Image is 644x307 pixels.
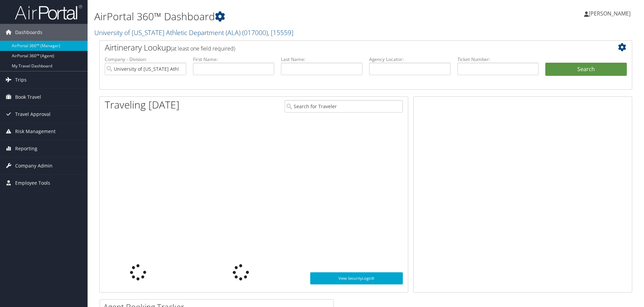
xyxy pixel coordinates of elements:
span: Employee Tools [15,175,50,191]
span: , [ 15559 ] [268,28,293,37]
a: View SecurityLogic® [310,272,403,284]
input: Search for Traveler [285,100,403,113]
img: airportal-logo.png [15,4,82,20]
label: First Name: [193,56,275,63]
span: Book Travel [15,89,41,105]
a: University of [US_STATE] Athletic Department (ALA) [94,28,293,37]
span: (at least one field required) [171,45,235,52]
label: Last Name: [281,56,362,63]
label: Agency Locator: [369,56,451,63]
h1: AirPortal 360™ Dashboard [94,9,456,24]
a: [PERSON_NAME] [584,3,637,24]
h1: Traveling [DATE] [105,98,180,112]
span: Dashboards [15,24,42,41]
span: Reporting [15,140,37,157]
span: Company Admin [15,157,53,174]
label: Ticket Number: [457,56,539,63]
button: Search [545,63,627,76]
h2: Airtinerary Lookup [105,42,582,53]
label: Company - Division: [105,56,186,63]
span: [PERSON_NAME] [589,10,631,17]
span: Travel Approval [15,106,51,123]
span: Trips [15,71,27,88]
span: ( 017000 ) [242,28,268,37]
span: Risk Management [15,123,56,140]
